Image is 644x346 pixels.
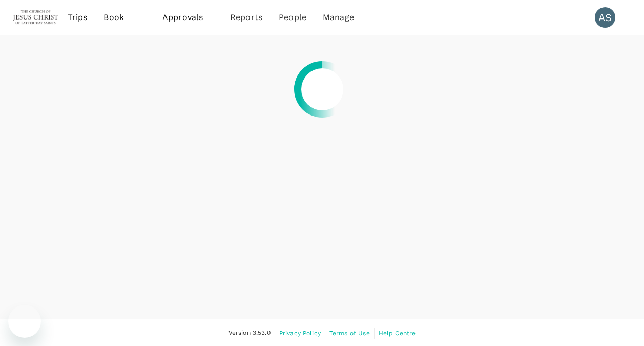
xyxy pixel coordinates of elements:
a: Privacy Policy [279,328,321,339]
a: Terms of Use [329,328,370,339]
span: Terms of Use [329,330,370,337]
span: Privacy Policy [279,330,321,337]
span: Help Centre [379,330,416,337]
span: Book [103,11,124,24]
img: The Malaysian Church of Jesus Christ of Latter-day Saints [12,6,59,29]
a: Help Centre [379,328,416,339]
span: People [279,11,306,24]
span: Trips [68,11,88,24]
span: Reports [230,11,262,24]
span: Approvals [162,11,214,24]
span: Version 3.53.0 [228,328,271,338]
iframe: Button to launch messaging window [8,305,41,338]
div: AS [595,7,615,28]
span: Manage [323,11,354,24]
